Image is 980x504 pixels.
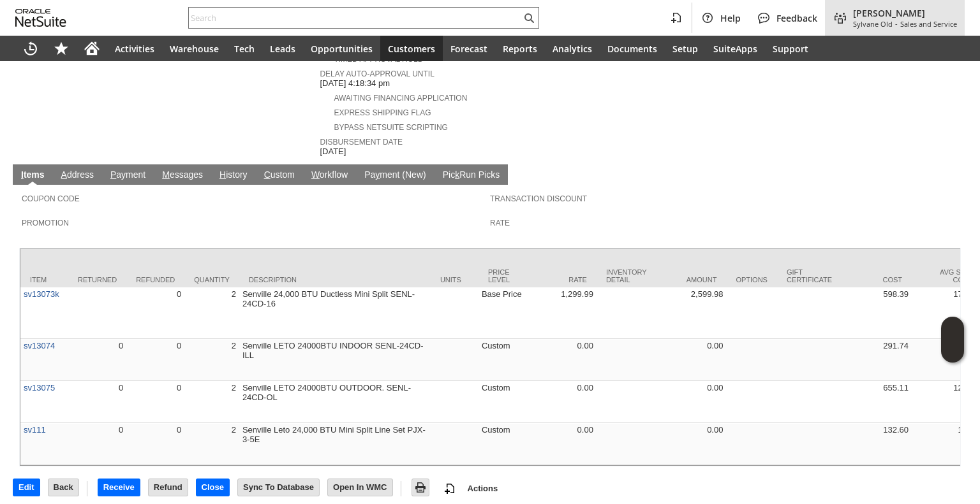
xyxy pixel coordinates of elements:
[98,479,140,496] input: Receive
[842,339,912,381] td: 291.74
[24,289,59,299] a: sv13073k
[488,268,517,284] div: Price Level
[68,339,126,381] td: 0
[851,276,902,284] div: Cost
[239,423,431,465] td: Senville Leto 24,000 BTU Mini Split Line Set PJX-3-5E
[197,479,229,496] input: Close
[184,287,239,339] td: 2
[239,339,431,381] td: Senville LETO 24000BTU INDOOR SENL-24CD-ILL
[706,36,765,61] a: SuiteApps
[107,169,149,182] a: Payment
[303,36,380,61] a: Opportunities
[216,169,251,182] a: History
[15,36,46,61] a: Recent Records
[184,381,239,423] td: 2
[443,36,495,61] a: Forecast
[170,43,219,55] span: Warehouse
[853,19,893,29] span: Sylvane Old
[184,423,239,465] td: 2
[665,276,716,284] div: Amount
[334,94,467,103] a: Awaiting Financing Application
[656,287,726,339] td: 2,599.98
[600,36,665,61] a: Documents
[490,194,587,203] a: Transaction Discount
[22,219,69,227] a: Promotion
[607,43,657,55] span: Documents
[18,169,48,182] a: Items
[115,43,154,55] span: Activities
[30,276,59,284] div: Item
[900,19,957,29] span: Sales and Service
[895,19,898,29] span: -
[219,169,226,180] span: H
[553,43,592,55] span: Analytics
[126,339,184,381] td: 0
[944,167,960,182] a: Unrolled view on
[334,123,447,132] a: Bypass NetSuite Scripting
[239,287,431,339] td: Senville 24,000 BTU Ductless Mini Split SENL-24CD-16
[194,276,230,284] div: Quantity
[656,423,726,465] td: 0.00
[68,423,126,465] td: 0
[773,43,808,55] span: Support
[442,481,457,496] img: add-record.svg
[842,423,912,465] td: 132.60
[238,479,319,496] input: Sync To Database
[380,36,443,61] a: Customers
[713,43,757,55] span: SuiteApps
[311,169,320,180] span: W
[24,341,55,350] a: sv13074
[226,36,262,61] a: Tech
[656,339,726,381] td: 0.00
[776,12,817,24] span: Feedback
[15,9,66,27] svg: logo
[320,138,403,147] a: Disbursement Date
[262,36,303,61] a: Leads
[239,381,431,423] td: Senville LETO 24000BTU OUTDOOR. SENL-24CD-OL
[665,36,706,61] a: Setup
[270,43,295,55] span: Leads
[412,479,429,496] input: Print
[479,423,526,465] td: Custom
[23,41,38,56] svg: Recent Records
[320,78,390,89] span: [DATE] 4:18:34 pm
[320,69,434,78] a: Delay Auto-Approval Until
[184,339,239,381] td: 2
[853,7,957,19] span: [PERSON_NAME]
[765,36,816,61] a: Support
[720,12,741,24] span: Help
[440,276,469,284] div: Units
[126,287,184,339] td: 0
[48,479,78,496] input: Back
[77,36,107,61] a: Home
[842,381,912,423] td: 655.11
[126,381,184,423] td: 0
[656,381,726,423] td: 0.00
[24,383,55,392] a: sv13075
[536,276,587,284] div: Rate
[479,339,526,381] td: Custom
[107,36,162,61] a: Activities
[479,381,526,423] td: Custom
[261,169,298,182] a: Custom
[249,276,421,284] div: Description
[126,423,184,465] td: 0
[526,423,597,465] td: 0.00
[21,169,24,180] span: I
[672,43,698,55] span: Setup
[68,381,126,423] td: 0
[736,276,768,284] div: Options
[24,425,46,435] a: sv111
[308,169,351,182] a: Workflow
[110,169,116,180] span: P
[526,381,597,423] td: 0.00
[361,169,429,182] a: Payment (New)
[22,194,80,203] a: Coupon Code
[479,287,526,339] td: Base Price
[78,276,117,284] div: Returned
[440,169,503,182] a: PickRun Picks
[375,169,380,180] span: y
[941,317,964,363] iframe: Click here to launch Oracle Guided Learning Help Panel
[521,10,537,25] svg: Search
[334,108,431,117] a: Express Shipping Flag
